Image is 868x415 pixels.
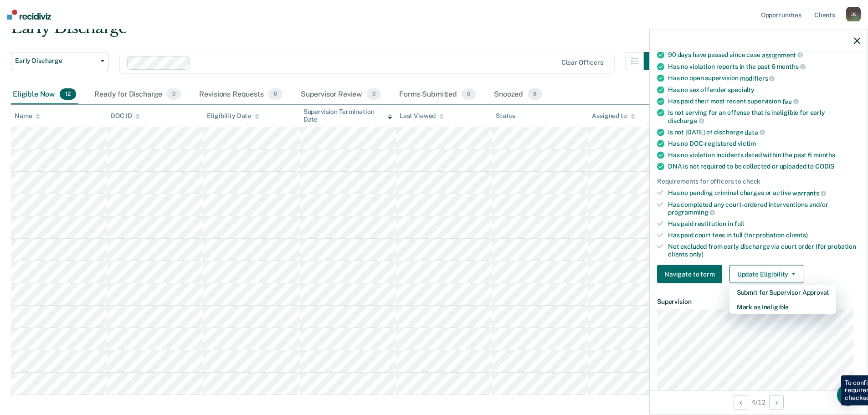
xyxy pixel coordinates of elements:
[668,209,715,216] span: programming
[668,242,860,258] div: Not excluded from early discharge via court order (for probation clients
[60,88,76,100] span: 12
[729,285,836,300] button: Submit for Supervisor Approval
[786,231,808,238] span: clients)
[650,390,868,414] div: 4 / 12
[657,178,860,185] div: Requirements for officers to check
[815,163,834,170] span: CODIS
[397,85,478,105] div: Forms Submitted
[11,85,78,105] div: Eligible Now
[792,189,826,196] span: warrants
[7,10,51,20] img: Recidiviz
[561,59,603,67] div: Clear officers
[268,88,282,100] span: 0
[668,128,860,136] div: Is not [DATE] of discharge
[657,265,726,283] a: Navigate to form link
[668,51,860,59] div: 90 days have passed since case
[657,298,860,306] dt: Supervision
[15,112,40,120] div: Name
[729,300,836,314] button: Mark as Ineligible
[462,88,476,100] span: 0
[400,112,444,120] div: Last Viewed
[813,151,835,159] span: months
[668,86,860,93] div: Has no sex offender
[740,74,775,82] span: modifiers
[846,7,861,21] div: J K
[689,250,704,257] span: only)
[668,189,860,197] div: Has no pending criminal charges or active
[668,163,860,170] div: DNA is not required to be collected or uploaded to
[11,19,662,45] div: Early Discharge
[734,395,748,410] button: Previous Opportunity
[668,97,860,105] div: Has paid their most recent supervision
[738,140,756,147] span: victim
[769,395,784,410] button: Next Opportunity
[668,117,704,124] span: discharge
[668,109,860,124] div: Is not serving for an offense that is ineligible for early
[668,140,860,148] div: Has no DOC-registered
[367,88,381,100] span: 0
[111,112,140,120] div: DOC ID
[762,51,803,58] span: assignment
[729,265,803,283] button: Update Eligibility
[668,200,860,216] div: Has completed any court-ordered interventions and/or
[837,384,859,406] div: Open Intercom Messenger
[782,97,799,105] span: fee
[592,112,635,120] div: Assigned to
[496,112,515,120] div: Status
[207,112,259,120] div: Eligibility Date
[728,86,755,93] span: specialty
[777,63,806,70] span: months
[668,62,860,71] div: Has no violation reports in the past 6
[299,85,383,105] div: Supervisor Review
[734,220,744,227] span: full
[92,85,183,105] div: Ready for Discharge
[197,85,284,105] div: Revisions Requests
[492,85,544,105] div: Snoozed
[668,231,860,239] div: Has paid court fees in full (for probation
[668,220,860,228] div: Has paid restitution in
[15,57,97,65] span: Early Discharge
[167,88,181,100] span: 0
[668,151,860,159] div: Has no violation incidents dated within the past 6
[745,128,765,136] span: date
[528,88,542,100] span: 8
[668,74,860,82] div: Has no open supervision
[657,265,722,283] button: Navigate to form
[303,108,392,123] div: Supervision Termination Date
